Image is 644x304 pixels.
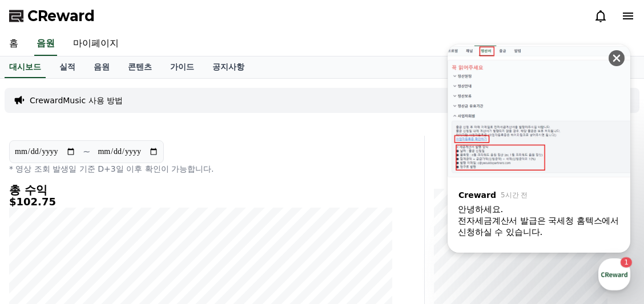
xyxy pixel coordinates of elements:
span: 대화 [104,227,118,236]
h4: 총 수익 [9,184,392,196]
a: 마이페이지 [64,32,128,56]
a: CrewardMusic 사용 방법 [30,95,123,106]
a: 가이드 [161,56,203,78]
span: 설정 [176,226,190,236]
span: 1 [116,209,120,218]
h4: 프리미엄 조회 [434,176,607,189]
p: ~ [83,145,90,159]
a: 1대화 [75,209,147,238]
a: 홈 [3,209,75,238]
a: 설정 [147,209,219,238]
a: 실적 [50,56,84,78]
a: CReward [9,7,95,25]
a: 음원 [84,56,119,78]
h5: $102.75 [9,196,392,208]
p: * 영상 조회 발생일 기준 D+3일 이후 확인이 가능합니다. [9,163,392,175]
a: 음원 [34,32,57,56]
a: 콘텐츠 [119,56,161,78]
a: 대시보드 [5,56,46,78]
a: 공지사항 [203,56,253,78]
span: CReward [27,7,95,25]
span: 홈 [36,226,43,236]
